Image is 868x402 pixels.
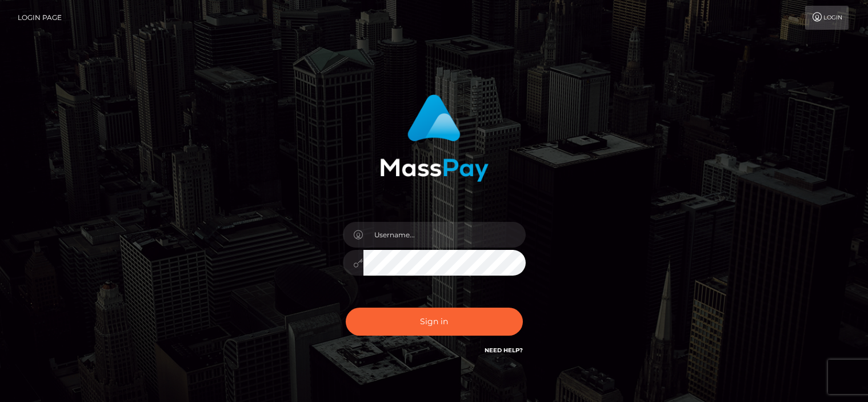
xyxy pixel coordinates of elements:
[346,308,523,336] button: Sign in
[18,6,62,30] a: Login Page
[805,6,849,30] a: Login
[363,222,526,248] input: Username...
[485,347,523,354] a: Need Help?
[380,94,489,182] img: MassPay Login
